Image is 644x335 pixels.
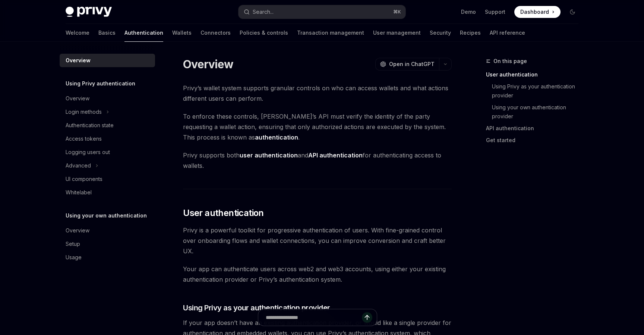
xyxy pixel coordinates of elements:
[183,264,452,285] span: Your app can authenticate users across web2 and web3 accounts, using either your existing authent...
[183,225,452,256] span: Privy is a powerful toolkit for progressive authentication of users. With fine-grained control ov...
[183,83,452,104] span: Privy’s wallet system supports granular controls on who can access wallets and what actions diffe...
[172,24,192,42] a: Wallets
[60,132,155,145] a: Access tokens
[240,24,288,42] a: Policies & controls
[486,81,584,101] a: Using Privy as your authentication provider
[308,151,363,159] strong: API authentication
[183,57,233,71] h1: Overview
[486,134,584,146] a: Get started
[66,24,89,42] a: Welcome
[60,145,155,159] a: Logging users out
[389,60,435,68] span: Open in ChatGPT
[183,150,452,171] span: Privy supports both and for authenticating access to wallets.
[201,24,231,42] a: Connectors
[253,7,274,16] div: Search...
[66,175,102,184] div: UI components
[362,312,372,323] button: Send message
[66,121,114,130] div: Authentication state
[98,24,116,42] a: Basics
[60,92,155,105] a: Overview
[66,148,110,157] div: Logging users out
[375,58,439,71] button: Open in ChatGPT
[66,134,102,143] div: Access tokens
[373,24,421,42] a: User management
[460,24,481,42] a: Recipes
[66,239,80,248] div: Setup
[485,8,505,16] a: Support
[255,134,298,141] strong: authentication
[66,94,89,103] div: Overview
[240,151,298,159] strong: user authentication
[60,105,155,119] button: Toggle Login methods section
[183,207,264,219] span: User authentication
[183,303,330,313] span: Using Privy as your authentication provider
[60,186,155,199] a: Whitelabel
[239,5,405,19] button: Open search
[514,6,561,18] a: Dashboard
[297,24,364,42] a: Transaction management
[60,251,155,264] a: Usage
[60,119,155,132] a: Authentication state
[66,188,92,197] div: Whitelabel
[490,24,525,42] a: API reference
[60,224,155,237] a: Overview
[430,24,451,42] a: Security
[66,226,89,235] div: Overview
[66,211,147,220] h5: Using your own authentication
[486,101,584,122] a: Using your own authentication provider
[60,54,155,67] a: Overview
[493,57,527,66] span: On this page
[66,253,82,262] div: Usage
[60,159,155,172] button: Toggle Advanced section
[566,6,578,18] button: Toggle dark mode
[60,237,155,251] a: Setup
[66,7,112,17] img: dark logo
[183,111,452,143] span: To enforce these controls, [PERSON_NAME]’s API must verify the identity of the party requesting a...
[66,107,102,116] div: Login methods
[486,69,584,81] a: User authentication
[66,79,135,88] h5: Using Privy authentication
[60,172,155,186] a: UI components
[393,9,401,15] span: ⌘ K
[266,309,362,326] input: Ask a question...
[124,24,163,42] a: Authentication
[66,56,91,65] div: Overview
[66,161,91,170] div: Advanced
[461,8,476,16] a: Demo
[520,8,549,16] span: Dashboard
[486,122,584,134] a: API authentication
